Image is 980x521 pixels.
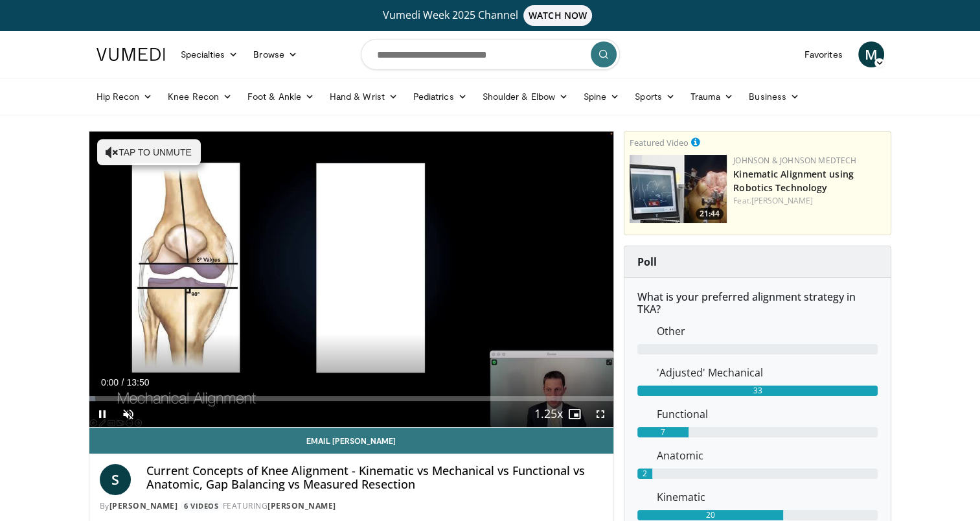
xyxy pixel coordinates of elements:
[587,401,613,427] button: Fullscreen
[637,291,878,316] h6: What is your preferred alignment strategy in TKA?
[245,41,305,67] a: Browse
[405,84,475,110] a: Pediatrics
[696,208,724,220] span: 21:44
[115,401,141,427] button: Unmute
[741,84,807,110] a: Business
[536,401,562,427] button: Playback Rate
[630,155,727,223] a: 21:44
[637,427,689,437] div: 7
[89,401,115,427] button: Pause
[797,41,850,67] a: Favorites
[733,168,854,194] a: Kinematic Alignment using Robotics Technology
[98,5,882,26] a: Vumedi Week 2025 ChannelWATCH NOW
[126,377,149,388] span: 13:50
[146,464,604,492] h4: Current Concepts of Knee Alignment - Kinematic vs Mechanical vs Functional vs Anatomic, Gap Balan...
[523,5,592,26] span: WATCH NOW
[160,84,240,110] a: Knee Recon
[637,255,657,269] strong: Poll
[100,464,131,495] a: S
[637,386,878,396] div: 33
[576,84,627,110] a: Spine
[858,41,884,67] a: M
[268,500,336,511] a: [PERSON_NAME]
[647,365,887,380] dd: 'Adjusted' Mechanical
[475,84,576,110] a: Shoulder & Elbow
[637,469,652,479] div: 2
[100,500,604,512] div: By FEATURING
[683,84,742,110] a: Trauma
[647,448,887,463] dd: Anatomic
[122,377,124,388] span: /
[627,84,683,110] a: Sports
[89,132,614,428] video-js: Video Player
[89,396,614,401] div: Progress Bar
[562,401,587,427] button: Enable picture-in-picture mode
[173,41,246,67] a: Specialties
[240,84,322,110] a: Foot & Ankle
[733,195,885,207] div: Feat.
[89,428,614,454] a: Email [PERSON_NAME]
[109,500,178,511] a: [PERSON_NAME]
[180,500,223,511] a: 6 Videos
[361,39,620,70] input: Search topics, interventions
[630,155,727,223] img: 85482610-0380-4aae-aa4a-4a9be0c1a4f1.150x105_q85_crop-smart_upscale.jpg
[322,84,405,110] a: Hand & Wrist
[630,137,689,148] small: Featured Video
[637,510,783,520] div: 20
[751,195,813,206] a: [PERSON_NAME]
[101,377,119,388] span: 0:00
[89,84,161,110] a: Hip Recon
[97,139,201,165] button: Tap to unmute
[733,155,856,166] a: Johnson & Johnson MedTech
[647,489,887,505] dd: Kinematic
[647,406,887,422] dd: Functional
[647,323,887,339] dd: Other
[97,48,165,61] img: VuMedi Logo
